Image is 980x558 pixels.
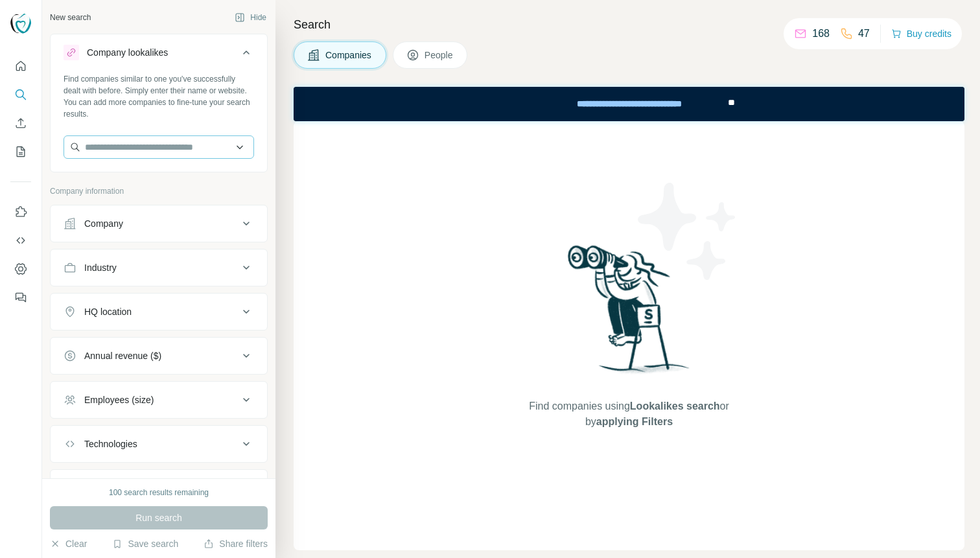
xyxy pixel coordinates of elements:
button: Share filters [204,537,268,550]
img: Avatar [10,13,31,34]
button: Keywords [51,472,267,504]
div: 100 search results remaining [109,487,209,498]
div: Company lookalikes [87,46,168,59]
button: Dashboard [10,257,31,281]
button: My lists [10,140,31,163]
button: Technologies [51,428,267,459]
button: Employees (size) [51,384,267,415]
button: Hide [226,8,275,27]
span: Find companies using or by [525,399,732,430]
div: Industry [84,261,117,274]
button: Company lookalikes [51,37,267,73]
button: HQ location [51,296,267,327]
button: Feedback [10,286,31,309]
div: Annual revenue ($) [84,349,161,362]
span: Lookalikes search [630,401,720,412]
button: Enrich CSV [10,111,31,135]
button: Quick start [10,54,31,78]
button: Annual revenue ($) [51,340,267,371]
div: Employees (size) [84,393,154,406]
p: 168 [812,26,830,41]
button: Save search [112,537,178,550]
button: Use Surfe API [10,229,31,252]
button: Clear [50,537,87,550]
h4: Search [294,16,964,34]
span: applying Filters [596,416,673,427]
p: 47 [858,26,870,41]
button: Buy credits [891,25,951,43]
button: Company [51,208,267,239]
div: Find companies similar to one you've successfully dealt with before. Simply enter their name or w... [64,73,254,120]
div: New search [50,12,91,23]
div: Technologies [84,437,137,450]
span: Companies [325,49,373,62]
iframe: Banner [294,87,964,121]
button: Use Surfe on LinkedIn [10,200,31,224]
p: Company information [50,185,268,197]
button: Search [10,83,31,106]
span: People [425,49,454,62]
div: Company [84,217,123,230]
div: HQ location [84,305,132,318]
img: Surfe Illustration - Stars [629,173,746,290]
img: Surfe Illustration - Woman searching with binoculars [562,242,697,386]
button: Industry [51,252,267,283]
